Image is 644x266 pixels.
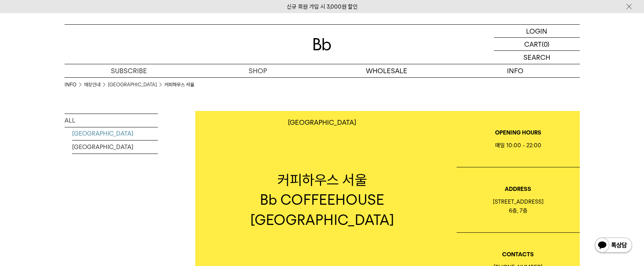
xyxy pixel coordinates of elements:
li: INFO [65,81,84,89]
p: Bb COFFEEHOUSE [GEOGRAPHIC_DATA] [195,190,449,229]
div: [STREET_ADDRESS] 6층, 7층 [457,197,580,215]
img: 로고 [313,38,331,50]
li: 커피하우스 서울 [164,81,194,89]
p: WHOLESALE [322,64,451,77]
a: CART (0) [494,38,580,51]
p: OPENING HOURS [457,128,580,137]
a: ALL [65,114,158,127]
a: SUBSCRIBE [65,64,193,77]
img: 카카오톡 채널 1:1 채팅 버튼 [594,237,633,255]
a: LOGIN [494,25,580,38]
a: [GEOGRAPHIC_DATA] [72,140,158,154]
p: CONTACTS [457,250,580,259]
a: 신규 회원 가입 시 3,000원 할인 [287,3,358,10]
p: (0) [542,38,550,50]
a: 매장안내 [84,81,100,89]
p: [GEOGRAPHIC_DATA] [288,118,356,126]
p: 커피하우스 서울 [195,170,449,190]
a: SHOP [193,64,322,77]
p: INFO [451,64,580,77]
a: [GEOGRAPHIC_DATA] [108,81,157,89]
p: ADDRESS [457,185,580,194]
a: [GEOGRAPHIC_DATA] [72,127,158,140]
p: SEARCH [523,51,550,64]
div: 매일 10:00 - 22:00 [457,141,580,150]
p: LOGIN [526,25,547,37]
p: CART [524,38,542,50]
